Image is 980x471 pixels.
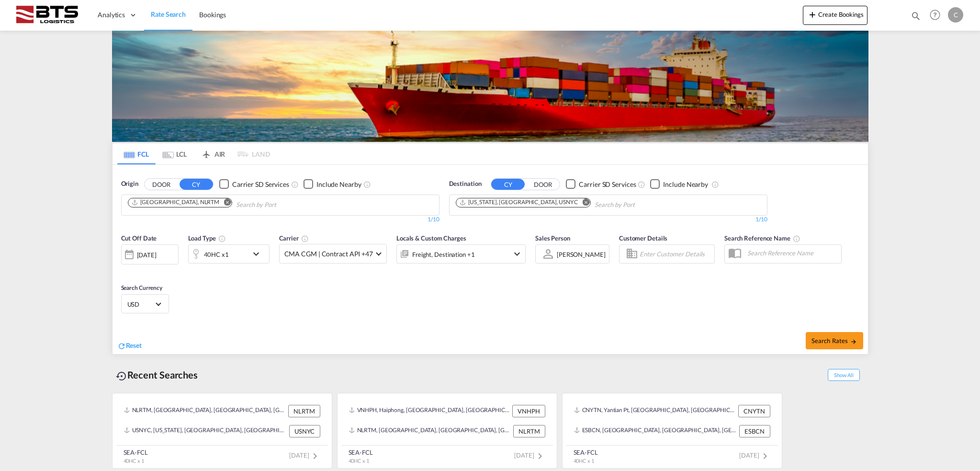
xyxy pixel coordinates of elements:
span: 40HC x 1 [574,458,594,464]
div: Press delete to remove this chip. [459,198,580,207]
div: Freight Destination Factory Stuffingicon-chevron-down [396,244,526,264]
md-select: Sales Person: Chris De Haas [556,247,607,261]
div: SEA-FCL [349,448,373,457]
div: VNHPH, Haiphong, Viet Nam, South East Asia, Asia Pacific [349,405,510,417]
img: LCL+%26+FCL+BACKGROUND.png [112,31,868,142]
md-icon: icon-plus 400-fg [807,9,818,20]
span: Carrier [279,234,309,242]
div: NLRTM [288,405,320,417]
div: ESBCN [739,425,770,437]
input: Chips input. [595,197,686,213]
div: 40HC x1icon-chevron-down [188,244,270,264]
span: [DATE] [289,451,320,459]
span: Destination [449,179,482,189]
div: NLRTM, Rotterdam, Netherlands, Western Europe, Europe [349,425,511,437]
md-icon: icon-backup-restore [116,370,127,382]
button: icon-plus 400-fgCreate Bookings [803,6,867,25]
span: Bookings [199,11,226,19]
span: Cut Off Date [121,234,157,242]
div: Include Nearby [316,180,361,189]
div: VNHPH [512,405,545,417]
span: CMA CGM | Contract API +47 [284,249,373,259]
recent-search-card: VNHPH, Haiphong, [GEOGRAPHIC_DATA], [GEOGRAPHIC_DATA], [GEOGRAPHIC_DATA] VNHPHNLRTM, [GEOGRAPHIC_... [337,393,557,469]
md-pagination-wrapper: Use the left and right arrow keys to navigate between tabs [117,143,270,164]
md-checkbox: Checkbox No Ink [304,179,361,189]
div: SEA-FCL [574,448,598,457]
img: cdcc71d0be7811ed9adfbf939d2aa0e8.png [14,4,79,26]
md-chips-wrap: Chips container. Use arrow keys to select chips. [126,195,331,213]
md-datepicker: Select [121,264,128,276]
md-select: Select Currency: $ USDUnited States Dollar [126,297,164,311]
recent-search-card: CNYTN, Yantian Pt, [GEOGRAPHIC_DATA], [GEOGRAPHIC_DATA] & [GEOGRAPHIC_DATA], [GEOGRAPHIC_DATA] CN... [562,393,782,469]
md-icon: icon-magnify [911,11,921,21]
span: 40HC x 1 [349,458,369,464]
input: Chips input. [236,197,327,213]
span: Sales Person [535,234,570,242]
md-icon: Unchecked: Ignores neighbouring ports when fetching rates.Checked : Includes neighbouring ports w... [711,181,719,188]
span: [DATE] [514,451,545,459]
button: DOOR [145,179,178,190]
div: Help [927,7,948,24]
md-icon: icon-chevron-right [534,450,546,462]
div: CNYTN, Yantian Pt, China, Greater China & Far East Asia, Asia Pacific [574,405,736,417]
div: [DATE] [121,244,179,264]
div: [DATE] [137,251,157,259]
span: Reset [126,341,142,349]
div: CNYTN [738,405,770,417]
div: Rotterdam, NLRTM [131,198,220,207]
md-tab-item: AIR [194,143,232,164]
div: NLRTM, Rotterdam, Netherlands, Western Europe, Europe [124,405,286,417]
span: Help [927,7,943,23]
md-icon: icon-information-outline [218,235,226,242]
div: USNYC [289,425,320,437]
div: OriginDOOR CY Checkbox No InkUnchecked: Search for CY (Container Yard) services for all selected ... [113,165,868,354]
md-icon: icon-arrow-right [850,338,857,345]
div: 1/10 [449,216,767,224]
span: Analytics [98,10,125,20]
button: Search Ratesicon-arrow-right [806,332,863,349]
div: ESBCN, Barcelona, Spain, Southern Europe, Europe [574,425,737,437]
md-checkbox: Checkbox No Ink [219,179,289,189]
div: Include Nearby [663,180,708,189]
span: Load Type [188,234,226,242]
input: Search Reference Name [743,246,841,260]
md-checkbox: Checkbox No Ink [566,179,636,189]
span: Origin [121,179,138,189]
md-icon: The selected Trucker/Carrierwill be displayed in the rate results If the rates are from another f... [301,235,309,242]
div: Carrier SD Services [579,180,636,189]
div: SEA-FCL [124,448,148,457]
button: Remove [576,198,590,208]
button: Remove [217,198,232,208]
div: 40HC x1 [204,248,229,261]
span: Customer Details [619,234,667,242]
md-checkbox: Checkbox No Ink [650,179,708,189]
span: Search Reference Name [724,234,800,242]
md-tab-item: LCL [156,143,194,164]
div: USNYC, New York, NY, United States, North America, Americas [124,425,287,437]
md-icon: icon-chevron-down [250,248,267,260]
md-icon: Unchecked: Ignores neighbouring ports when fetching rates.Checked : Includes neighbouring ports w... [363,181,371,188]
span: Rate Search [151,10,186,18]
md-icon: icon-chevron-right [309,450,321,462]
div: 1/10 [121,216,439,224]
md-icon: icon-airplane [201,149,212,156]
div: C [948,7,963,23]
span: [DATE] [739,451,770,459]
span: Show All [828,369,859,381]
span: Search Rates [811,337,857,345]
md-icon: icon-chevron-down [511,248,523,260]
md-chips-wrap: Chips container. Use arrow keys to select chips. [454,195,689,213]
span: Search Currency [121,284,163,291]
div: NLRTM [513,425,545,437]
button: CY [491,179,525,190]
md-icon: Unchecked: Search for CY (Container Yard) services for all selected carriers.Checked : Search for... [291,181,299,188]
span: 40HC x 1 [124,458,144,464]
md-icon: Your search will be saved by the below given name [793,235,800,242]
input: Enter Customer Details [640,247,711,261]
button: CY [180,179,213,190]
button: DOOR [526,179,560,190]
div: Freight Destination Factory Stuffing [412,248,475,261]
div: Carrier SD Services [232,180,289,189]
md-icon: icon-refresh [117,342,126,350]
span: Locals & Custom Charges [396,234,466,242]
